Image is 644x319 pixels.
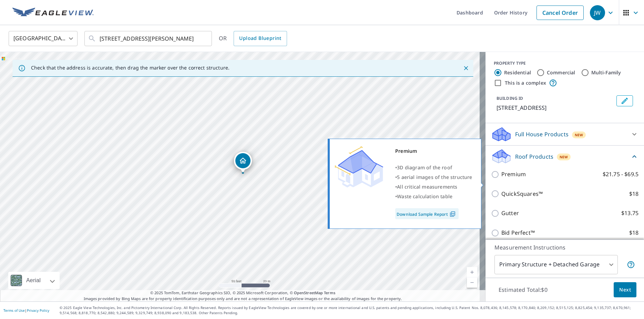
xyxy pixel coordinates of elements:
span: New [560,154,568,160]
div: Aerial [8,272,60,289]
a: Terms of Use [3,308,25,313]
button: Edit building 1 [616,95,633,106]
div: • [395,182,472,192]
p: $18 [629,190,638,198]
label: Commercial [547,69,575,76]
img: EV Logo [12,8,94,18]
div: [GEOGRAPHIC_DATA] [9,29,78,48]
button: Next [614,282,636,298]
a: Terms [324,290,335,295]
div: Full House ProductsNew [491,126,638,142]
label: Residential [504,69,531,76]
a: Privacy Policy [27,308,49,313]
a: Cancel Order [536,6,584,20]
label: Multi-Family [591,69,621,76]
input: Search by address or latitude-longitude [100,29,198,48]
button: Close [461,64,470,73]
div: • [395,163,472,172]
p: Estimated Total: $0 [493,282,553,297]
div: Aerial [24,272,43,289]
span: Next [619,286,631,294]
p: © 2025 Eagle View Technologies, Inc. and Pictometry International Corp. All Rights Reserved. Repo... [60,305,641,316]
p: Measurement Instructions [494,243,635,252]
span: All critical measurements [397,183,457,190]
span: New [575,132,583,138]
div: Premium [395,146,472,156]
img: Premium [335,146,383,188]
span: Waste calculation table [397,193,452,200]
a: Upload Blueprint [234,31,287,46]
a: Current Level 19, Zoom In [467,267,477,277]
div: • [395,172,472,182]
p: Gutter [501,209,519,217]
div: PROPERTY TYPE [494,60,636,66]
a: OpenStreetMap [294,290,323,295]
div: OR [219,31,287,46]
div: • [395,192,472,201]
p: [STREET_ADDRESS] [497,104,614,112]
span: Upload Blueprint [239,34,281,43]
div: Dropped pin, building 1, Residential property, 2054 Webster Grove Dr Mebane, NC 27302 [234,152,252,173]
p: Full House Products [515,130,569,138]
div: Roof ProductsNew [491,148,638,164]
a: Download Sample Report [395,208,459,219]
p: | [3,308,49,312]
p: $18 [629,228,638,237]
p: Bid Perfect™ [501,228,535,237]
span: 5 aerial images of the structure [397,174,472,180]
a: Current Level 19, Zoom Out [467,277,477,288]
p: Check that the address is accurate, then drag the marker over the correct structure. [31,65,229,71]
p: Premium [501,170,526,179]
p: Roof Products [515,152,553,161]
p: BUILDING ID [497,95,523,101]
span: Your report will include the primary structure and a detached garage if one exists. [627,260,635,269]
img: Pdf Icon [448,211,457,217]
p: $13.75 [621,209,638,217]
p: QuickSquares™ [501,190,543,198]
span: © 2025 TomTom, Earthstar Geographics SIO, © 2025 Microsoft Corporation, © [150,290,335,296]
p: $21.75 - $69.5 [603,170,638,179]
span: 3D diagram of the roof [397,164,452,171]
div: JW [590,5,605,20]
div: Primary Structure + Detached Garage [494,255,618,274]
label: This is a complex [505,79,546,86]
